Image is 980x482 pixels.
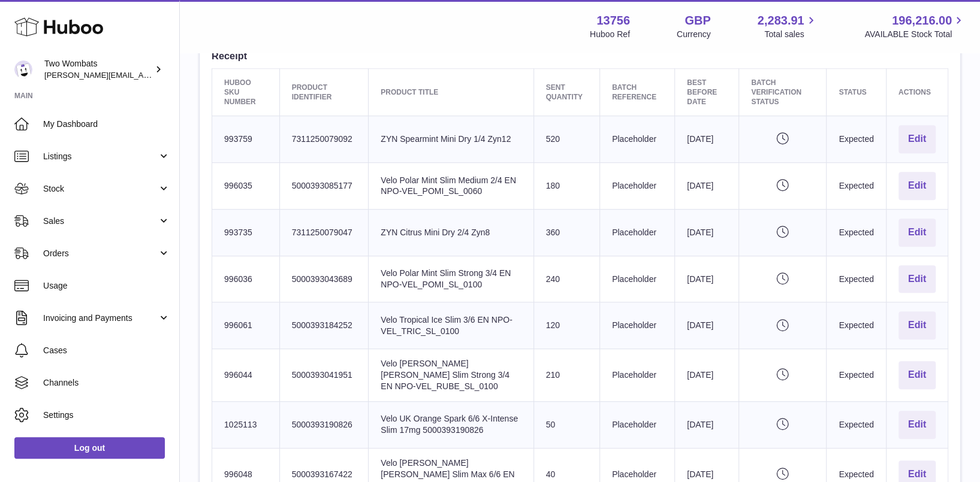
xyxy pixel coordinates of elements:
td: Expected [827,163,886,210]
strong: GBP [685,13,710,29]
td: 210 [533,349,599,402]
td: 120 [533,302,599,349]
span: [PERSON_NAME][EMAIL_ADDRESS][PERSON_NAME][DOMAIN_NAME] [44,70,304,80]
td: 180 [533,163,599,210]
img: philip.carroll@twowombats.com [14,60,32,78]
span: Orders [43,248,158,259]
td: Velo Polar Mint Slim Strong 3/4 EN NPO-VEL_POMI_SL_0100 [369,256,533,302]
td: 996035 [212,163,280,210]
td: [DATE] [675,349,739,402]
td: 5000393043689 [279,256,369,302]
th: Batch Verification Status [739,68,827,116]
span: Cases [43,345,170,356]
th: Product Identifier [279,68,369,116]
td: Placeholder [599,302,674,349]
div: Two Wombats [44,58,152,81]
span: Total sales [764,29,818,40]
h3: Receipt [212,49,948,62]
span: Invoicing and Payments [43,313,158,324]
td: 7311250079047 [279,209,369,256]
td: 50 [533,401,599,448]
th: Batch Reference [599,68,674,116]
span: Sales [43,216,158,227]
button: Edit [898,265,936,293]
button: Edit [898,172,936,200]
td: 5000393184252 [279,302,369,349]
th: Huboo SKU Number [212,68,280,116]
td: Expected [827,256,886,302]
td: [DATE] [675,256,739,302]
button: Edit [898,125,936,153]
td: Expected [827,302,886,349]
span: Listings [43,151,158,162]
td: 7311250079092 [279,116,369,163]
td: 996061 [212,302,280,349]
td: Expected [827,116,886,163]
td: 520 [533,116,599,163]
td: 993759 [212,116,280,163]
td: Velo UK Orange Spark 6/6 X-Intense Slim 17mg 5000393190826 [369,401,533,448]
th: Product title [369,68,533,116]
th: Status [827,68,886,116]
button: Edit [898,411,936,439]
th: Best Before Date [675,68,739,116]
td: 996036 [212,256,280,302]
td: [DATE] [675,401,739,448]
strong: 13756 [596,13,630,29]
span: Channels [43,377,170,389]
div: Currency [677,29,711,40]
td: [DATE] [675,116,739,163]
a: Log out [14,437,165,459]
td: Placeholder [599,209,674,256]
td: Expected [827,349,886,402]
td: Velo [PERSON_NAME] [PERSON_NAME] Slim Strong 3/4 EN NPO-VEL_RUBE_SL_0100 [369,349,533,402]
span: 2,283.91 [758,13,804,29]
span: Stock [43,183,158,195]
button: Edit [898,219,936,247]
span: My Dashboard [43,119,170,130]
td: [DATE] [675,163,739,210]
td: 360 [533,209,599,256]
td: Placeholder [599,349,674,402]
a: 2,283.91 Total sales [758,13,818,40]
button: Edit [898,311,936,339]
td: Expected [827,401,886,448]
td: [DATE] [675,302,739,349]
td: Placeholder [599,401,674,448]
td: Expected [827,209,886,256]
div: Huboo Ref [590,29,630,40]
span: Usage [43,280,170,292]
td: 5000393190826 [279,401,369,448]
td: Velo Polar Mint Slim Medium 2/4 EN NPO-VEL_POMI_SL_0060 [369,163,533,210]
td: ZYN Spearmint Mini Dry 1/4 Zyn12 [369,116,533,163]
td: Velo Tropical Ice Slim 3/6 EN NPO-VEL_TRIC_SL_0100 [369,302,533,349]
td: 1025113 [212,401,280,448]
span: 196,216.00 [892,13,952,29]
th: Actions [886,68,948,116]
td: ZYN Citrus Mini Dry 2/4 Zyn8 [369,209,533,256]
th: Sent Quantity [533,68,599,116]
span: Settings [43,410,170,421]
td: Placeholder [599,256,674,302]
td: Placeholder [599,163,674,210]
a: 196,216.00 AVAILABLE Stock Total [864,13,966,40]
button: Edit [898,361,936,389]
span: AVAILABLE Stock Total [864,29,966,40]
td: Placeholder [599,116,674,163]
td: 5000393085177 [279,163,369,210]
td: 240 [533,256,599,302]
td: 996044 [212,349,280,402]
td: 5000393041951 [279,349,369,402]
td: 993735 [212,209,280,256]
td: [DATE] [675,209,739,256]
